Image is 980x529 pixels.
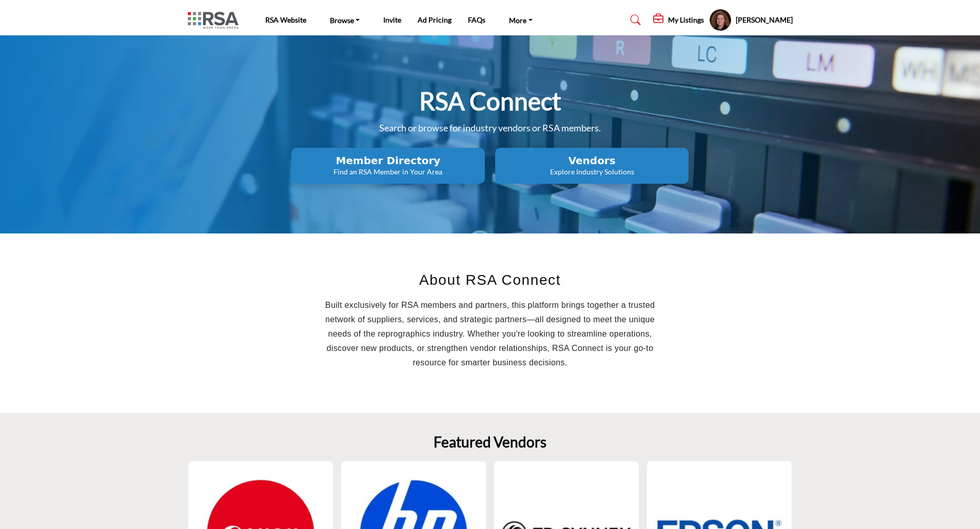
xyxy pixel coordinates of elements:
[502,13,540,27] a: More
[468,15,485,24] a: FAQs
[313,298,667,370] p: Built exclusively for RSA members and partners, this platform brings together a trusted network o...
[498,154,685,167] h2: Vendors
[323,13,367,27] a: Browse
[188,12,244,29] img: Site Logo
[419,85,561,117] h1: RSA Connect
[379,122,601,133] span: Search or browse for industry vendors or RSA members.
[295,167,482,177] p: Find an RSA Member in Your Area
[313,269,667,291] h2: About RSA Connect
[495,148,689,184] button: Vendors Explore Industry Solutions
[620,12,648,28] a: Search
[418,15,452,24] a: Ad Pricing
[498,167,685,177] p: Explore Industry Solutions
[434,434,546,451] h2: Featured Vendors
[265,15,306,24] a: RSA Website
[653,14,704,26] div: My Listings
[668,15,704,25] h5: My Listings
[295,154,482,167] h2: Member Directory
[383,15,401,24] a: Invite
[736,15,793,25] h5: [PERSON_NAME]
[709,9,732,31] button: Show hide supplier dropdown
[291,148,485,184] button: Member Directory Find an RSA Member in Your Area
